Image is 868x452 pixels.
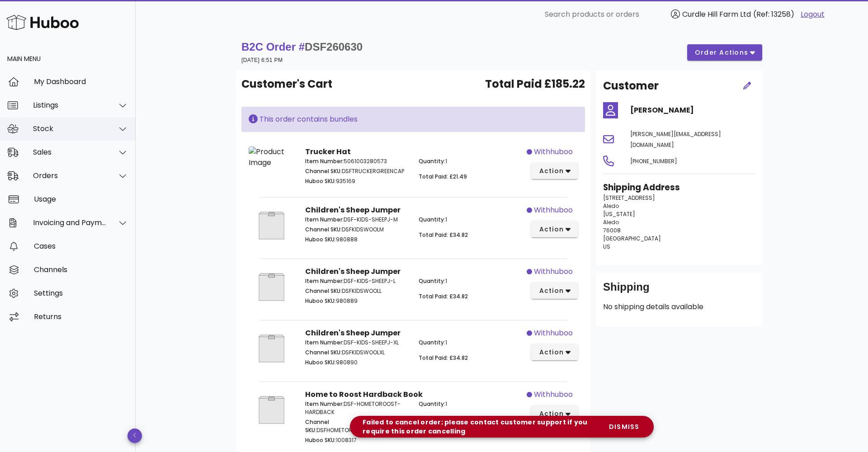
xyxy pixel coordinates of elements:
[305,226,408,234] p: DSFKIDSWOOLM
[305,177,336,185] span: Huboo SKU:
[534,328,573,339] span: withhuboo
[305,167,342,175] span: Channel SKU:
[419,231,468,239] span: Total Paid: £34.82
[34,265,128,274] div: Channels
[419,339,521,347] p: 1
[485,76,585,92] span: Total Paid £185.22
[305,297,408,305] p: 980889
[357,418,601,436] div: Failed to cancel order; please contact customer support if you require this order cancelling
[687,44,762,61] button: order actions
[33,218,107,227] div: Invoicing and Payments
[305,418,329,434] span: Channel SKU:
[33,171,107,180] div: Orders
[419,339,445,346] span: Quantity:
[603,210,635,218] span: [US_STATE]
[33,124,107,133] div: Stock
[419,277,445,285] span: Quantity:
[609,422,639,432] span: dismiss
[305,358,408,367] p: 980890
[33,148,107,156] div: Sales
[33,101,107,109] div: Listings
[305,146,351,157] strong: Trucker Hat
[305,436,336,444] span: Huboo SKU:
[305,266,401,277] strong: Children's Sheep Jumper
[419,157,521,165] p: 1
[305,167,408,175] p: DSFTRUCKERGREENCAP
[419,157,445,165] span: Quantity:
[419,400,521,408] p: 1
[305,436,408,444] p: 1008317
[305,328,401,338] strong: Children's Sheep Jumper
[305,389,423,400] strong: Home to Roost Hardback Book
[34,242,128,250] div: Cases
[6,13,79,32] img: Huboo Logo
[419,173,467,180] span: Total Paid: £21.49
[305,41,363,53] span: DSF260630
[531,282,578,299] button: action
[601,418,646,436] button: dismiss
[34,195,128,203] div: Usage
[305,400,408,416] p: DSF-HOMETOROOST-HARDBACK
[538,225,564,234] span: action
[753,9,794,19] span: (Ref: 13258)
[249,114,578,125] div: This order contains bundles
[682,9,751,19] span: Curdle Hill Farm Ltd
[305,177,408,185] p: 935169
[419,400,445,408] span: Quantity:
[534,205,573,216] span: withhuboo
[538,348,564,357] span: action
[419,292,468,300] span: Total Paid: £34.82
[305,205,401,215] strong: Children's Sheep Jumper
[305,277,344,285] span: Item Number:
[305,216,344,223] span: Item Number:
[241,41,363,53] strong: B2C Order #
[603,78,659,94] h2: Customer
[603,202,619,210] span: Aledo
[305,297,336,305] span: Huboo SKU:
[305,277,408,285] p: DSF-KIDS-SHEEPJ-L
[419,277,521,285] p: 1
[603,280,755,301] div: Shipping
[603,194,655,202] span: [STREET_ADDRESS]
[603,301,755,312] p: No shipping details available
[531,163,578,179] button: action
[249,205,294,246] img: Product Image
[531,405,578,422] button: action
[603,226,621,234] span: 76008
[305,235,408,244] p: 980888
[603,235,661,242] span: [GEOGRAPHIC_DATA]
[305,157,408,165] p: 5061003280573
[34,77,128,86] div: My Dashboard
[249,266,294,308] img: Product Image
[531,344,578,360] button: action
[241,76,332,92] span: Customer's Cart
[305,418,408,434] p: DSFHOMETOROOSTHARDBACK
[534,146,573,157] span: withhuboo
[419,216,445,223] span: Quantity:
[603,181,755,194] h3: Shipping Address
[538,409,564,419] span: action
[305,287,342,295] span: Channel SKU:
[531,221,578,237] button: action
[630,130,721,149] span: [PERSON_NAME][EMAIL_ADDRESS][DOMAIN_NAME]
[538,286,564,296] span: action
[305,339,408,347] p: DSF-KIDS-SHEEPJ-XL
[305,358,336,366] span: Huboo SKU:
[419,216,521,224] p: 1
[249,328,294,369] img: Product Image
[305,226,342,233] span: Channel SKU:
[419,354,468,362] span: Total Paid: £34.82
[305,339,344,346] span: Item Number:
[305,235,336,243] span: Huboo SKU:
[34,312,128,321] div: Returns
[249,146,294,168] img: Product Image
[801,9,825,20] a: Logout
[305,157,344,165] span: Item Number:
[538,166,564,176] span: action
[305,348,342,356] span: Channel SKU:
[34,289,128,297] div: Settings
[305,348,408,357] p: DSFKIDSWOOLXL
[694,48,749,57] span: order actions
[249,389,294,431] img: Product Image
[305,216,408,224] p: DSF-KIDS-SHEEPJ-M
